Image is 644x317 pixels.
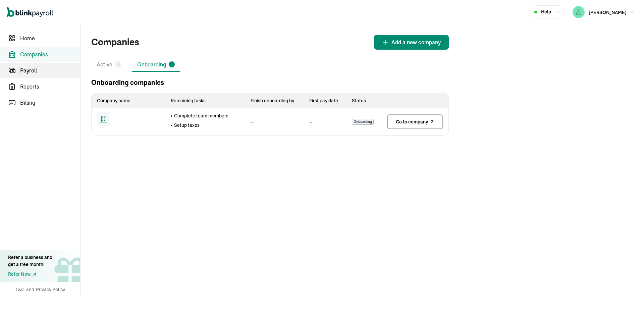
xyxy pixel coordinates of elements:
span: [PERSON_NAME] [589,9,627,15]
button: Help [530,5,565,18]
h2: Onboarding companies [91,77,164,88]
td: -- [304,108,347,136]
h1: Companies [91,35,139,49]
li: Active [91,58,126,72]
span: Billing [20,99,80,107]
div: Refer a business and get a free month! [8,254,52,268]
button: Add a new company [374,35,449,50]
nav: Global [7,2,53,22]
span: Payroll [20,66,80,74]
th: Remaining tasks [165,93,245,108]
span: Privacy Policy [36,286,65,293]
span: 1 [171,62,172,67]
span: Go to company [396,118,428,125]
iframe: Chat Widget [532,245,644,317]
th: Status [346,93,382,108]
span: and [26,286,34,293]
span: T&C [15,286,24,293]
span: Help [541,8,551,15]
span: Home [20,34,80,42]
th: Company name [92,93,165,108]
span: Setup taxes [174,122,200,128]
span: Reports [20,83,80,91]
span: Onboarding [352,119,374,125]
a: Go to company [387,114,443,129]
span: 1 [117,62,119,67]
th: First pay date [304,93,347,108]
span: Companies [20,50,80,58]
span: • [171,122,173,128]
li: Onboarding [132,58,180,72]
span: Add a new company [391,38,441,46]
th: Finish onboarding by [245,93,304,108]
td: -- [245,108,304,136]
span: • [171,112,173,119]
span: Complete team members [174,112,228,119]
a: Refer Now [8,271,52,278]
button: [PERSON_NAME] [570,5,637,19]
